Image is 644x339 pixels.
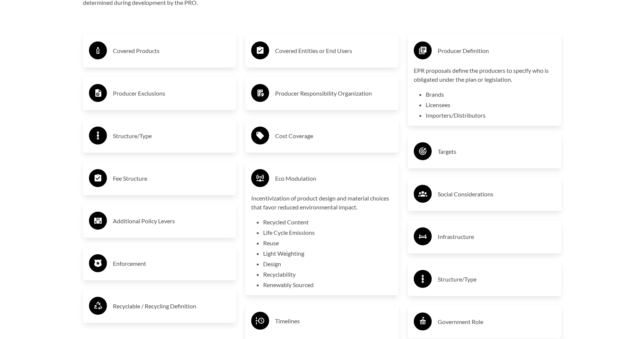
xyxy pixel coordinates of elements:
li: Importers/Distributors [426,111,555,120]
li: Design [263,259,393,268]
li: Reuse [263,239,393,248]
h3: Cost Coverage [275,130,393,142]
h3: Structure/Type [438,273,555,285]
li: Recycled Content [263,218,393,227]
h3: Eco Modulation [275,172,393,184]
h3: Covered Entities or End Users [275,45,393,57]
p: Incentivization of product design and material choices that favor reduced environmental impact. [251,194,393,212]
h3: Recyclable / Recycling Definition [113,300,231,312]
h3: Fee Structure [113,172,231,184]
h3: Enforcement [113,258,231,270]
li: Light Weighting [263,249,393,258]
li: Brands [426,90,555,99]
h3: Social Considerations [438,188,555,200]
h3: Timelines [275,315,393,327]
li: Renewably Sourced [263,280,393,289]
h3: Additional Policy Levers [113,215,231,227]
h3: Infrastructure [438,231,555,243]
h3: Covered Products [113,45,231,57]
li: Licensees [426,100,555,109]
h3: Government Role [438,316,555,328]
h3: Producer Exclusions [113,87,231,99]
h3: Structure/Type [113,130,231,142]
h3: Producer Definition [438,45,555,57]
li: Life Cycle Emissions [263,228,393,237]
p: EPR proposals define the producers to specify who is obligated under the plan or legislation. [414,66,555,84]
li: Recyclability [263,270,393,279]
h3: Producer Responsibility Organization [275,87,393,99]
h3: Targets [438,146,555,158]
